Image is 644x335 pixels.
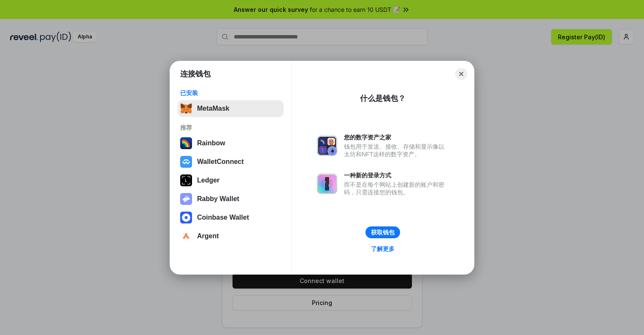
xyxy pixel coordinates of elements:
img: svg+xml,%3Csvg%20xmlns%3D%22http%3A%2F%2Fwww.w3.org%2F2000%2Fsvg%22%20width%3D%2228%22%20height%3... [180,174,192,186]
div: MetaMask [197,105,229,112]
img: svg+xml,%3Csvg%20width%3D%2228%22%20height%3D%2228%22%20viewBox%3D%220%200%2028%2028%22%20fill%3D... [180,212,192,223]
button: MetaMask [178,100,284,117]
a: 了解更多 [366,243,400,254]
h1: 连接钱包 [180,69,211,79]
div: 一种新的登录方式 [344,172,449,179]
div: Rabby Wallet [197,195,239,203]
img: svg+xml,%3Csvg%20xmlns%3D%22http%3A%2F%2Fwww.w3.org%2F2000%2Fsvg%22%20fill%3D%22none%22%20viewBox... [317,136,337,156]
img: svg+xml,%3Csvg%20fill%3D%22none%22%20height%3D%2233%22%20viewBox%3D%220%200%2035%2033%22%20width%... [180,103,192,114]
button: 获取钱包 [365,226,400,238]
img: svg+xml,%3Csvg%20width%3D%2228%22%20height%3D%2228%22%20viewBox%3D%220%200%2028%2028%22%20fill%3D... [180,230,192,242]
div: 已安装 [180,89,281,97]
button: Rainbow [178,135,284,152]
div: Argent [197,232,219,240]
div: 而不是在每个网站上创建新的账户和密码，只需连接您的钱包。 [344,181,449,196]
button: Argent [178,228,284,245]
div: 推荐 [180,124,281,131]
img: svg+xml,%3Csvg%20width%3D%2228%22%20height%3D%2228%22%20viewBox%3D%220%200%2028%2028%22%20fill%3D... [180,156,192,168]
div: 钱包用于发送、接收、存储和显示像以太坊和NFT这样的数字资产。 [344,143,449,158]
div: Coinbase Wallet [197,214,249,221]
img: svg+xml,%3Csvg%20width%3D%22120%22%20height%3D%22120%22%20viewBox%3D%220%200%20120%20120%22%20fil... [180,137,192,149]
div: 获取钱包 [371,229,395,236]
button: WalletConnect [178,153,284,170]
button: Rabby Wallet [178,191,284,207]
div: WalletConnect [197,158,244,166]
div: 什么是钱包？ [360,93,406,103]
div: Ledger [197,177,219,184]
img: svg+xml,%3Csvg%20xmlns%3D%22http%3A%2F%2Fwww.w3.org%2F2000%2Fsvg%22%20fill%3D%22none%22%20viewBox... [317,174,337,194]
button: Close [455,68,467,80]
button: Coinbase Wallet [178,209,284,226]
div: Rainbow [197,139,225,147]
div: 了解更多 [371,245,395,253]
button: Ledger [178,172,284,189]
div: 您的数字资产之家 [344,133,449,141]
img: svg+xml,%3Csvg%20xmlns%3D%22http%3A%2F%2Fwww.w3.org%2F2000%2Fsvg%22%20fill%3D%22none%22%20viewBox... [180,193,192,205]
